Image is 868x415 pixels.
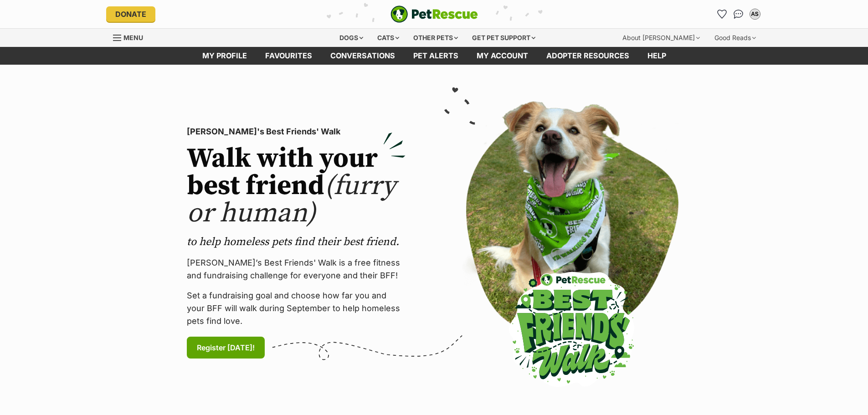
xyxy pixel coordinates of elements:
[187,337,265,359] a: Register [DATE]!
[187,256,406,282] p: [PERSON_NAME]’s Best Friends' Walk is a free fitness and fundraising challenge for everyone and t...
[748,7,762,21] button: My account
[187,125,406,138] p: [PERSON_NAME]'s Best Friends' Walk
[715,7,729,21] a: Favourites
[708,29,762,47] div: Good Reads
[256,47,321,65] a: Favourites
[321,47,404,65] a: conversations
[187,169,396,231] span: (furry or human)
[106,6,155,22] a: Donate
[197,342,255,353] span: Register [DATE]!
[113,29,149,45] a: Menu
[715,7,762,21] ul: Account quick links
[638,47,675,65] a: Help
[187,145,406,227] h2: Walk with your best friend
[466,29,542,47] div: Get pet support
[731,7,746,21] a: Conversations
[333,29,370,47] div: Dogs
[390,5,478,23] img: logo-e224e6f780fb5917bec1dbf3a21bbac754714ae5b6737aabdf751b685950b380.svg
[390,5,478,23] a: PetRescue
[193,47,256,65] a: My profile
[750,10,760,19] div: AS
[187,289,406,328] p: Set a fundraising goal and choose how far you and your BFF will walk during September to help hom...
[734,10,743,19] img: chat-41dd97257d64d25036548639549fe6c8038ab92f7586957e7f3b1b290dea8141.svg
[616,29,706,47] div: About [PERSON_NAME]
[537,47,638,65] a: Adopter resources
[407,29,464,47] div: Other pets
[123,34,143,41] span: Menu
[404,47,467,65] a: Pet alerts
[371,29,406,47] div: Cats
[467,47,537,65] a: My account
[187,235,406,249] p: to help homeless pets find their best friend.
